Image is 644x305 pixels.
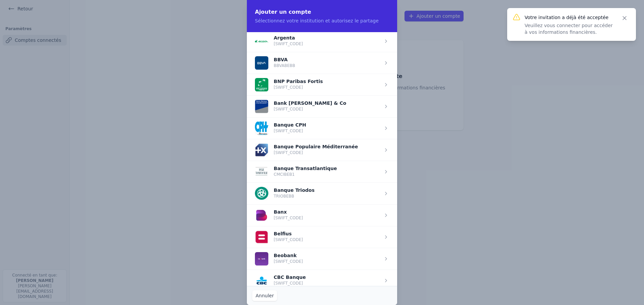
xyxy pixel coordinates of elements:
[274,188,315,192] p: Banque Triodos
[525,22,613,35] p: Veuillez vous connecter pour accéder à vos informations financières.
[274,166,337,170] p: Banque Transatlantique
[255,274,306,287] button: CBC Banque [SWIFT_CODE]
[255,122,306,135] button: Banque CPH [SWIFT_CODE]
[255,17,389,24] p: Sélectionnez votre institution et autorisez le partage
[255,230,303,244] button: Belfius [SWIFT_CODE]
[255,100,346,113] button: Bank [PERSON_NAME] & Co [SWIFT_CODE]
[274,232,303,236] p: Belfius
[255,209,303,222] button: Banx [SWIFT_CODE]
[274,123,306,127] p: Banque CPH
[255,8,389,16] h2: Ajouter un compte
[274,58,295,62] p: BBVA
[255,78,323,91] button: BNP Paribas Fortis [SWIFT_CODE]
[255,252,303,265] button: Beobank [SWIFT_CODE]
[525,14,613,21] p: Votre invitation a déjà été acceptée
[274,36,303,40] p: Argenta
[255,56,295,70] button: BBVA BBVABEBB
[274,79,323,83] p: BNP Paribas Fortis
[255,34,303,48] button: Argenta [SWIFT_CODE]
[274,145,358,149] p: Banque Populaire Méditerranée
[255,143,358,157] button: Banque Populaire Méditerranée [SWIFT_CODE]
[255,165,337,178] button: Banque Transatlantique CMCIBEB1
[252,290,277,301] button: Annuler
[274,253,303,257] p: Beobank
[274,275,306,279] p: CBC Banque
[274,101,346,105] p: Bank [PERSON_NAME] & Co
[274,210,303,214] p: Banx
[255,187,315,200] button: Banque Triodos TRIOBEBB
